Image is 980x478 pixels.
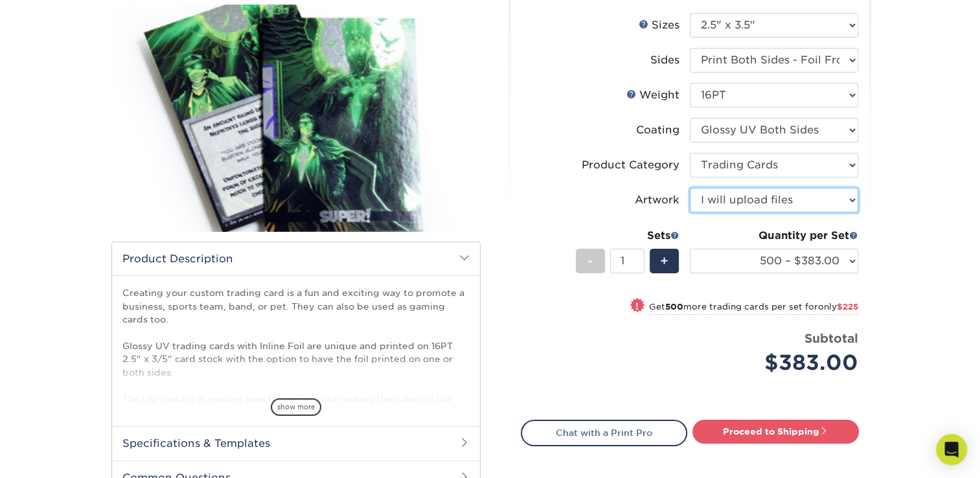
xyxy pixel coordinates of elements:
span: only [818,302,858,312]
span: ! [635,299,639,313]
p: Creating your custom trading card is a fun and exciting way to promote a business, sports team, b... [122,286,470,431]
h2: Product Description [112,242,480,275]
span: show more [271,398,321,416]
div: $383.00 [700,347,858,378]
div: Sizes [639,17,679,33]
div: Quantity per Set [690,228,858,244]
div: Artwork [635,192,679,208]
div: Coating [636,122,679,138]
a: Chat with a Print Pro [521,420,687,446]
span: $225 [837,302,858,312]
strong: Subtotal [804,331,858,345]
div: Open Intercom Messenger [936,434,967,465]
a: Proceed to Shipping [692,420,859,443]
h2: Specifications & Templates [112,426,480,460]
small: Get more trading cards per set for [649,302,858,315]
strong: 500 [665,302,683,312]
div: Product Category [582,157,679,173]
span: - [587,251,593,271]
div: Weight [626,87,679,103]
span: + [660,251,668,271]
div: Sides [650,52,679,68]
div: Sets [576,228,679,244]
